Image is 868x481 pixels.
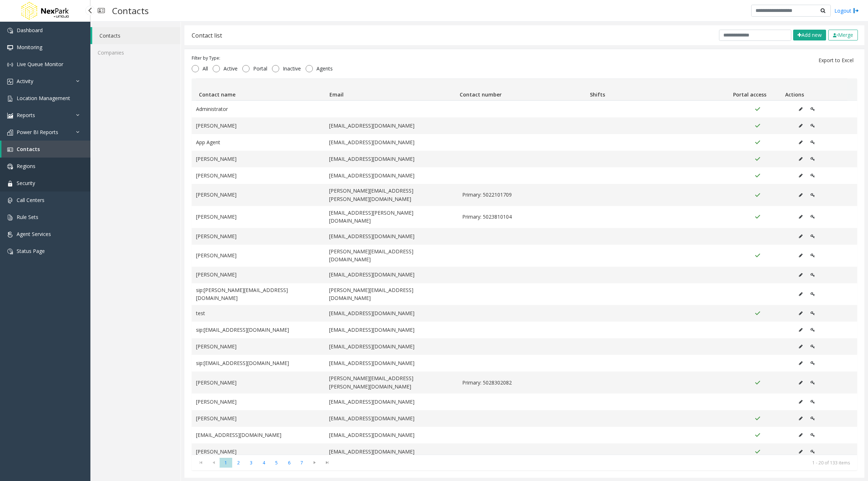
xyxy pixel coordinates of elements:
[754,106,761,112] img: Portal Access Active
[325,427,458,443] td: [EMAIL_ADDRESS][DOMAIN_NAME]
[807,396,819,407] button: Edit Portal Access
[325,305,458,322] td: [EMAIL_ADDRESS][DOMAIN_NAME]
[279,65,305,72] span: Inactive
[1,141,90,158] a: Contacts
[322,460,332,465] span: Go to the last page
[462,213,587,221] span: Primary: 5023810104
[807,104,819,115] button: Edit Portal Access
[17,180,35,186] span: Security
[325,338,458,355] td: [EMAIL_ADDRESS][DOMAIN_NAME]
[795,430,807,441] button: Edit
[245,458,258,468] span: Page 3
[7,130,13,136] img: 'icon'
[795,190,807,201] button: Edit
[17,44,42,51] span: Monitoring
[17,146,40,153] span: Contacts
[192,31,222,40] div: Contact list
[795,211,807,222] button: Edit
[270,458,283,468] span: Page 5
[308,458,321,468] span: Go to the next page
[17,112,35,119] span: Reports
[754,139,761,145] img: Portal Access Active
[807,211,819,222] button: Edit Portal Access
[807,170,819,181] button: Edit Portal Access
[793,30,826,40] button: Add new
[325,394,458,410] td: [EMAIL_ADDRESS][DOMAIN_NAME]
[807,231,819,242] button: Edit Portal Access
[795,170,807,181] button: Edit
[192,78,857,455] div: Data table
[192,267,325,283] td: [PERSON_NAME]
[717,79,782,100] th: Portal access
[325,355,458,372] td: [EMAIL_ADDRESS][DOMAIN_NAME]
[7,147,13,153] img: 'icon'
[192,443,325,460] td: [PERSON_NAME]
[306,65,313,72] input: Agents
[795,154,807,164] button: Edit
[17,231,51,237] span: Agent Services
[325,372,458,394] td: [PERSON_NAME][EMAIL_ADDRESS][PERSON_NAME][DOMAIN_NAME]
[7,28,13,34] img: 'icon'
[295,458,308,468] span: Page 7
[807,413,819,424] button: Edit Portal Access
[220,458,232,468] span: Page 1
[192,134,325,151] td: App Agent
[754,123,761,129] img: Portal Access Active
[17,61,63,68] span: Live Queue Monitor
[754,192,761,198] img: Portal Access Active
[807,358,819,369] button: Edit Portal Access
[17,129,58,136] span: Power BI Reports
[192,151,325,167] td: [PERSON_NAME]
[754,253,761,258] img: Portal Access Active
[807,154,819,164] button: Edit Portal Access
[587,79,717,100] th: Shifts
[250,65,271,72] span: Portal
[338,460,850,466] kendo-pager-info: 1 - 20 of 133 items
[325,410,458,427] td: [EMAIL_ADDRESS][DOMAIN_NAME]
[192,184,325,206] td: [PERSON_NAME]
[853,7,859,14] img: logout
[192,283,325,305] td: sip:[PERSON_NAME][EMAIL_ADDRESS][DOMAIN_NAME]
[462,379,587,387] span: Primary: 5028302082
[807,250,819,261] button: Edit Portal Access
[213,65,220,72] input: Active
[199,65,212,72] span: All
[795,289,807,300] button: Edit
[192,101,325,117] td: Administrator
[325,283,458,305] td: [PERSON_NAME][EMAIL_ADDRESS][DOMAIN_NAME]
[17,27,43,34] span: Dashboard
[192,305,325,322] td: test
[795,104,807,115] button: Edit
[7,79,13,85] img: 'icon'
[754,173,761,179] img: Portal Access Active
[325,184,458,206] td: [PERSON_NAME][EMAIL_ADDRESS][PERSON_NAME][DOMAIN_NAME]
[92,27,180,44] a: Contacts
[7,249,13,254] img: 'icon'
[834,7,859,14] a: Logout
[98,2,105,20] img: pageIcon
[325,117,458,134] td: [EMAIL_ADDRESS][DOMAIN_NAME]
[325,322,458,338] td: [EMAIL_ADDRESS][DOMAIN_NAME]
[325,267,458,283] td: [EMAIL_ADDRESS][DOMAIN_NAME]
[325,151,458,167] td: [EMAIL_ADDRESS][DOMAIN_NAME]
[192,427,325,443] td: [EMAIL_ADDRESS][DOMAIN_NAME]
[795,137,807,148] button: Edit
[795,270,807,280] button: Edit
[754,449,761,455] img: Portal Access Active
[807,430,819,441] button: Edit Portal Access
[814,55,858,66] button: Export to Excel
[17,163,35,169] span: Regions
[325,134,458,151] td: [EMAIL_ADDRESS][DOMAIN_NAME]
[828,30,858,40] button: Merge
[192,117,325,134] td: [PERSON_NAME]
[326,79,456,100] th: Email
[313,65,336,72] span: Agents
[325,245,458,267] td: [PERSON_NAME][EMAIL_ADDRESS][DOMAIN_NAME]
[192,55,336,61] div: Filter by Type:
[192,65,199,72] input: All
[192,338,325,355] td: [PERSON_NAME]
[283,458,295,468] span: Page 6
[258,458,270,468] span: Page 4
[754,432,761,438] img: Portal Access Active
[7,96,13,102] img: 'icon'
